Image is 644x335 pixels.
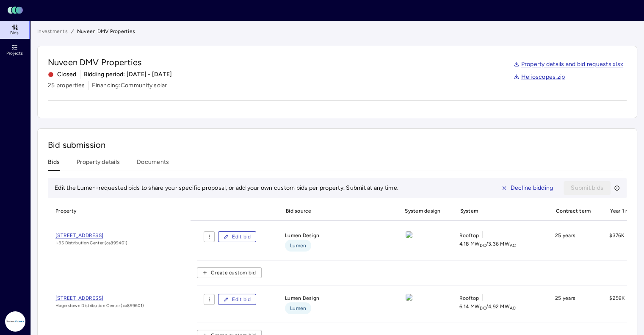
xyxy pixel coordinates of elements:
[459,302,516,311] span: 6.14 MW / 4.92 MW
[548,231,596,253] div: 25 years
[48,158,60,171] button: Bids
[55,240,128,246] span: I-95 Distribution Center (ca899401)
[137,158,169,171] button: Documents
[37,27,68,36] a: Investments
[278,294,390,316] div: Lumen Design
[48,140,105,150] span: Bid submission
[218,294,256,305] button: Edit bid
[548,202,596,220] span: Contract term
[278,202,390,220] span: Bid source
[55,184,398,191] span: Edit the Lumen-requested bids to share your specific proposal, or add your own custom bids per pr...
[232,233,251,241] span: Edit bid
[37,27,637,36] nav: breadcrumb
[290,241,306,250] span: Lumen
[459,231,479,240] span: Rooftop
[510,305,516,310] sub: AC
[406,231,412,238] img: view
[55,294,144,302] a: [STREET_ADDRESS]
[290,304,306,313] span: Lumen
[5,311,25,332] img: Radial Power
[494,181,561,195] button: Decline bidding
[48,70,77,79] span: Closed
[397,202,445,220] span: System design
[459,294,479,302] span: Rooftop
[514,72,565,82] a: Helioscopes.zip
[211,269,256,277] span: Create custom bid
[55,295,103,301] span: [STREET_ADDRESS]
[548,294,596,316] div: 25 years
[77,27,135,36] span: Nuveen DMV Properties
[510,242,516,248] sub: AC
[459,240,516,248] span: 4.18 MW / 3.36 MW
[55,302,144,309] span: Hagerstown Distribution Center (ca899601)
[564,181,611,195] button: Submit bids
[571,183,603,193] span: Submit bids
[514,60,624,69] a: Property details and bid requests.xlsx
[10,30,19,36] span: Bids
[48,202,190,220] span: Property
[218,231,256,242] button: Edit bid
[406,294,412,301] img: view
[197,267,261,278] button: Create custom bid
[278,231,390,253] div: Lumen Design
[480,305,486,310] sub: DC
[452,202,542,220] span: System
[48,81,85,90] span: 25 properties
[511,183,553,193] span: Decline bidding
[84,70,172,79] span: Bidding period: [DATE] - [DATE]
[6,51,23,56] span: Projects
[55,233,103,238] span: [STREET_ADDRESS]
[232,295,251,304] span: Edit bid
[77,158,120,171] button: Property details
[92,81,167,90] span: Financing: Community solar
[480,242,486,248] sub: DC
[48,56,172,68] span: Nuveen DMV Properties
[55,231,128,240] a: [STREET_ADDRESS]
